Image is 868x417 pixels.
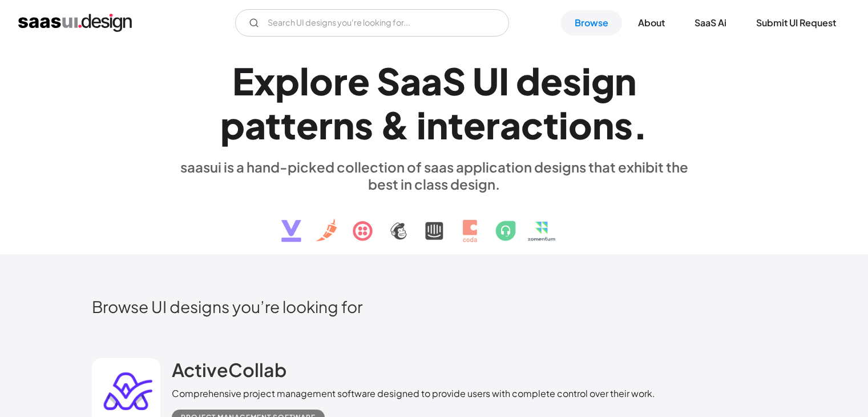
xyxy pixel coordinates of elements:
[172,358,286,381] h2: ActiveCollab
[624,10,679,35] a: About
[172,158,697,193] div: saasui is a hand-picked collection of saas application designs that exhibit the best in class des...
[92,296,777,316] h2: Browse UI designs you’re looking for
[261,193,607,252] img: text, icon, saas logo
[561,10,622,35] a: Browse
[681,10,740,35] a: SaaS Ai
[742,10,850,35] a: Submit UI Request
[172,59,697,147] h1: Explore SaaS UI design patterns & interactions.
[235,9,509,37] input: Search UI designs you're looking for...
[172,358,286,387] a: ActiveCollab
[172,387,655,400] div: Comprehensive project management software designed to provide users with complete control over th...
